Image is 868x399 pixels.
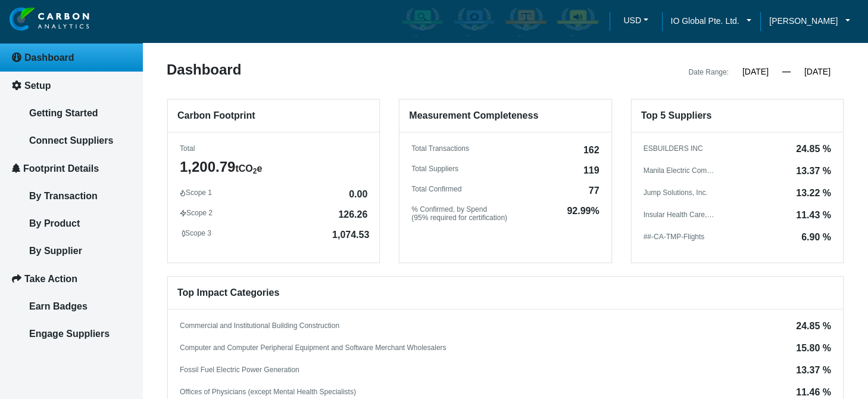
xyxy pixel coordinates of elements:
[168,100,379,132] h6: Carbon Footprint
[671,14,739,27] span: IO Global Pte. Ltd.
[180,321,339,330] div: Commercial and Institutional Building Construction
[180,188,367,197] div: Scope 1
[782,67,791,76] span: —
[589,186,600,196] span: 77
[349,190,367,199] span: 0.00
[411,205,507,214] p: % Confirmed, by Spend
[400,7,445,36] img: carbon-aware-enabled.png
[583,146,600,155] span: 162
[610,11,661,32] a: USDUSD
[180,209,367,217] div: Scope 2
[180,190,186,197] img: scope1.png
[235,163,262,174] span: tCO e
[644,166,715,175] div: Manila Electric Company
[555,7,600,36] img: carbon-advocate-enabled.png
[29,108,98,118] span: Getting Started
[796,344,831,353] div: 15.80 %
[411,185,599,193] div: Total Confirmed
[796,388,831,397] div: 11.46 %
[644,144,703,153] div: ESBUILDERS INC
[796,211,831,220] div: 11.43 %
[180,144,367,153] div: Total
[504,7,548,36] img: carbon-offsetter-enabled.png
[644,233,705,241] div: ##-CA-TMP-Flights
[689,65,729,79] div: Date Range:
[411,144,599,153] div: Total Transactions
[10,7,89,32] img: insight-logo-2.png
[24,52,74,63] span: Dashboard
[332,230,369,240] span: 1,074.53
[619,11,652,29] button: USD
[452,7,497,36] img: carbon-efficient-enabled.png
[168,277,843,310] h6: Top Impact Categories
[180,366,299,374] div: Fossil Fuel Electric Power Generation
[567,206,599,223] span: 92.99%
[180,157,367,177] div: 1,200.79
[29,246,82,256] span: By Supplier
[158,63,505,79] div: Dashboard
[29,301,88,311] span: Earn Badges
[398,4,447,39] div: Carbon Aware
[644,188,708,197] div: Jump Solutions, Inc.
[411,165,599,173] div: Total Suppliers
[583,166,600,175] span: 119
[29,329,110,339] span: Engage Suppliers
[23,163,99,174] span: Footprint Details
[632,100,843,132] h6: Top 5 Suppliers
[449,4,499,39] div: Carbon Efficient
[760,14,859,27] a: [PERSON_NAME]
[796,188,831,198] div: 13.22 %
[182,229,369,237] div: Scope 3
[501,4,551,39] div: Carbon Offsetter
[399,100,611,132] h6: Measurement Completeness
[29,135,113,146] span: Connect Suppliers
[338,210,367,219] span: 126.26
[253,167,257,175] sub: 2
[644,211,715,219] div: Insular Health Care, Inc.
[801,233,831,242] div: 6.90 %
[769,14,838,27] span: [PERSON_NAME]
[411,214,507,222] p: (95% required for certification)
[796,166,831,176] div: 13.37 %
[182,230,185,237] img: scope3.png
[796,321,831,331] div: 24.85 %
[24,81,51,91] span: Setup
[29,218,80,228] span: By Product
[29,191,98,201] span: By Transaction
[180,344,447,352] div: Computer and Computer Peripheral Equipment and Software Merchant Wholesalers
[24,274,77,284] span: Take Action
[553,4,602,39] div: Carbon Advocate
[180,388,356,396] div: Offices of Physicians (except Mental Health Specialists)
[796,144,831,154] div: 24.85 %
[796,366,831,375] div: 13.37 %
[180,209,186,217] img: scope2.png
[662,14,761,27] a: IO Global Pte. Ltd.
